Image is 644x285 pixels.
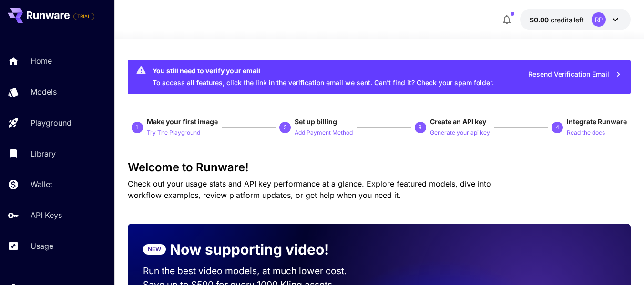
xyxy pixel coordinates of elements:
span: Check out your usage stats and API key performance at a glance. Explore featured models, dive int... [128,179,491,200]
p: Run the best video models, at much lower cost. [143,264,364,278]
p: NEW [148,245,161,254]
button: Add Payment Method [295,127,353,138]
p: Home [31,55,52,67]
p: Models [31,86,57,98]
p: 2 [284,123,287,132]
div: RP [592,12,606,27]
span: TRIAL [74,13,94,20]
p: 4 [556,123,559,132]
span: Make your first image [147,118,218,126]
div: $0.00 [530,15,584,25]
p: Try The Playground [147,128,200,138]
p: Playground [31,117,72,128]
div: To access all features, click the link in the verification email we sent. Can’t find it? Check yo... [153,63,494,91]
span: Set up billing [295,118,337,126]
p: API Keys [31,209,62,221]
button: Read the docs [567,127,605,138]
p: Now supporting video! [170,239,329,260]
span: credits left [551,16,584,24]
p: Usage [31,240,53,252]
p: Add Payment Method [295,128,353,138]
span: Create an API key [430,118,486,126]
button: Generate your api key [430,127,490,138]
p: 1 [135,123,139,132]
button: Try The Playground [147,127,200,138]
p: Generate your api key [430,128,490,138]
h3: Welcome to Runware! [128,161,631,174]
span: $0.00 [530,16,551,24]
button: Resend Verification Email [523,65,627,84]
p: 3 [419,123,422,132]
span: Add your payment card to enable full platform functionality. [73,10,94,22]
p: Read the docs [567,128,605,138]
p: Library [31,148,56,159]
button: $0.00RP [520,9,631,30]
p: Wallet [31,178,52,190]
span: Integrate Runware [567,118,627,126]
div: You still need to verify your email [153,66,494,76]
